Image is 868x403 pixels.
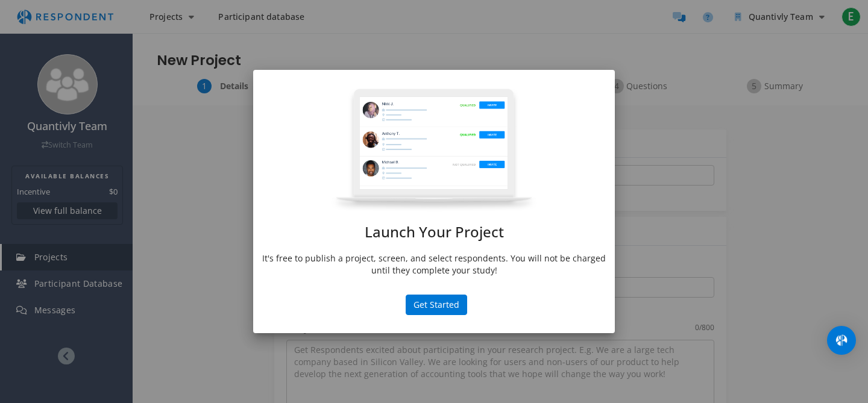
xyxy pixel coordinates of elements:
img: project-modal.png [331,88,537,212]
p: It's free to publish a project, screen, and select respondents. You will not be charged until the... [262,252,606,276]
md-dialog: Launch Your ... [253,70,615,333]
button: Get Started [406,295,467,315]
h1: Launch Your Project [262,224,606,240]
div: Open Intercom Messenger [827,326,856,355]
